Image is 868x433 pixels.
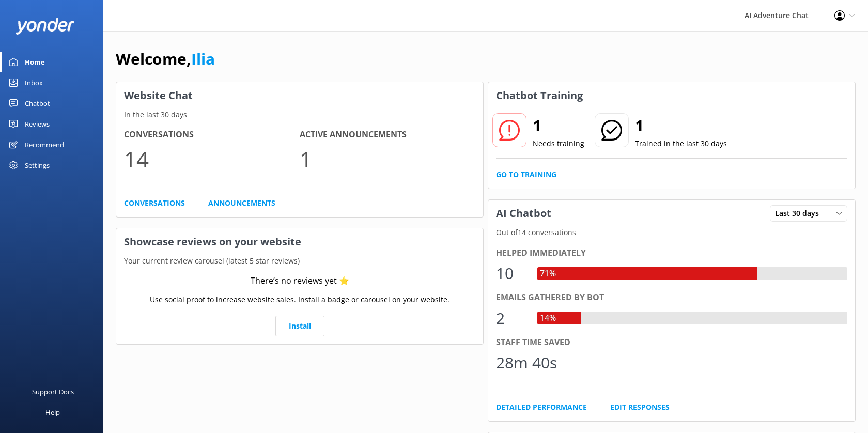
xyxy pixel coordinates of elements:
div: 28m 40s [496,350,557,375]
a: Edit Responses [610,401,670,413]
h3: AI Chatbot [488,200,559,227]
div: Emails gathered by bot [496,291,847,304]
div: Helped immediately [496,246,847,260]
p: 1 [300,142,475,176]
div: 10 [496,261,527,286]
p: Your current review carousel (latest 5 star reviews) [116,255,483,267]
h3: Chatbot Training [488,82,591,109]
a: Install [275,316,324,336]
h3: Showcase reviews on your website [116,228,483,255]
a: Go to Training [496,169,556,180]
div: Settings [25,155,50,176]
span: Last 30 days [775,208,825,219]
a: Announcements [208,197,275,209]
p: 14 [124,142,300,176]
a: Detailed Performance [496,401,587,413]
div: Help [45,402,60,423]
p: In the last 30 days [116,109,483,120]
h1: Welcome, [116,47,215,71]
h3: Website Chat [116,82,483,109]
img: yonder-white-logo.png [16,18,75,35]
div: 2 [496,306,527,331]
div: Inbox [25,72,43,93]
h2: 1 [635,113,727,138]
p: Trained in the last 30 days [635,138,727,149]
div: Staff time saved [496,336,847,349]
h4: Conversations [124,128,300,142]
a: Conversations [124,197,185,209]
h4: Active Announcements [300,128,475,142]
div: 71% [537,267,559,281]
div: Reviews [25,114,50,134]
div: 14% [537,312,559,325]
div: Recommend [25,134,64,155]
h2: 1 [533,113,584,138]
p: Out of 14 conversations [488,227,855,238]
div: Chatbot [25,93,50,114]
p: Needs training [533,138,584,149]
div: Home [25,52,45,72]
div: Support Docs [32,381,74,402]
div: There’s no reviews yet ⭐ [251,274,349,288]
p: Use social proof to increase website sales. Install a badge or carousel on your website. [150,294,450,305]
a: Ilia [191,48,215,69]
